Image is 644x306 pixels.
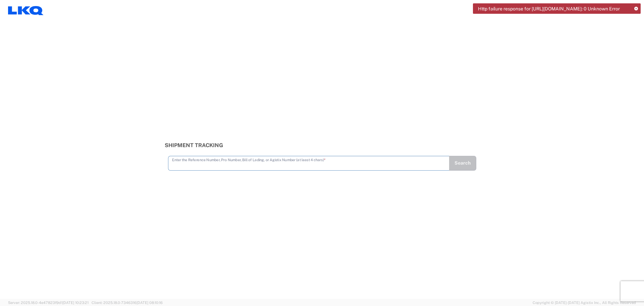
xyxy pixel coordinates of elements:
[137,301,163,305] span: [DATE] 08:10:16
[478,6,620,12] span: Http failure response for [URL][DOMAIN_NAME]: 0 Unknown Error
[533,300,636,306] span: Copyright © [DATE]-[DATE] Agistix Inc., All Rights Reserved
[92,301,163,305] span: Client: 2025.18.0-7346316
[62,301,89,305] span: [DATE] 10:23:21
[165,142,480,148] h3: Shipment Tracking
[8,301,89,305] span: Server: 2025.18.0-4e47823f9d1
